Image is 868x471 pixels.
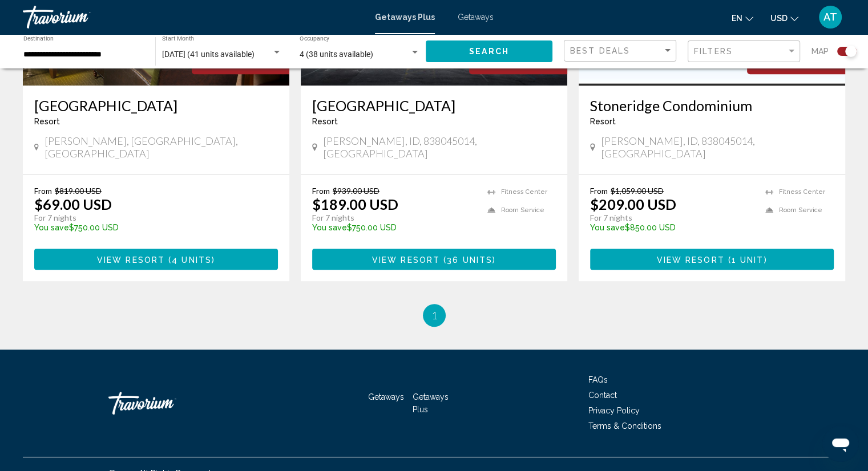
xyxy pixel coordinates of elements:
[656,255,724,264] span: View Resort
[312,117,338,126] span: Resort
[447,255,492,264] span: 36 units
[368,392,404,401] a: Getaways
[97,255,165,264] span: View Resort
[570,46,630,55] span: Best Deals
[172,255,212,264] span: 4 units
[812,43,829,59] span: Map
[34,249,278,270] button: View Resort(4 units)
[300,50,373,59] span: 4 (38 units available)
[323,135,556,160] span: [PERSON_NAME], ID, 838045014, [GEOGRAPHIC_DATA]
[570,46,673,56] mat-select: Sort by
[312,97,556,114] a: [GEOGRAPHIC_DATA]
[501,188,547,196] span: Fitness Center
[779,188,825,196] span: Fitness Center
[34,196,112,213] p: $69.00 USD
[590,196,676,213] p: $209.00 USD
[440,255,496,264] span: ( )
[815,5,845,29] button: User Menu
[375,13,435,22] a: Getaways Plus
[162,50,255,59] span: [DATE] (41 units available)
[312,249,556,270] button: View Resort(36 units)
[694,47,733,56] span: Filters
[431,309,437,322] span: 1
[588,391,617,400] a: Contact
[108,386,223,420] a: Travorium
[23,6,364,29] a: Travorium
[611,186,664,196] span: $1,059.00 USD
[312,223,476,232] p: $750.00 USD
[732,14,742,23] span: en
[165,255,215,264] span: ( )
[34,186,52,196] span: From
[55,186,102,196] span: $819.00 USD
[822,425,859,462] iframe: Кнопка запуска окна обмена сообщениями
[312,186,330,196] span: From
[23,304,845,327] ul: Pagination
[588,375,608,384] a: FAQs
[312,213,476,223] p: For 7 nights
[590,97,834,114] a: Stoneridge Condominium
[469,47,509,56] span: Search
[590,223,754,232] p: $850.00 USD
[725,255,768,264] span: ( )
[34,117,60,126] span: Resort
[601,135,834,160] span: [PERSON_NAME], ID, 838045014, [GEOGRAPHIC_DATA]
[34,97,278,114] a: [GEOGRAPHIC_DATA]
[590,223,625,232] span: You save
[770,14,788,23] span: USD
[688,40,800,63] button: Filter
[34,223,267,232] p: $750.00 USD
[312,223,347,232] span: You save
[590,186,608,196] span: From
[34,213,267,223] p: For 7 nights
[34,223,69,232] span: You save
[770,10,798,26] button: Change currency
[458,13,494,22] a: Getaways
[501,206,544,214] span: Room Service
[588,406,640,415] a: Privacy Policy
[413,392,449,414] a: Getaways Plus
[590,117,616,126] span: Resort
[590,213,754,223] p: For 7 nights
[588,421,661,431] a: Terms & Conditions
[45,135,278,160] span: [PERSON_NAME], [GEOGRAPHIC_DATA], [GEOGRAPHIC_DATA]
[779,206,822,214] span: Room Service
[333,186,380,196] span: $939.00 USD
[426,40,552,62] button: Search
[732,10,753,26] button: Change language
[312,196,398,213] p: $189.00 USD
[590,249,834,270] button: View Resort(1 unit)
[823,11,837,23] span: AT
[372,255,440,264] span: View Resort
[732,255,764,264] span: 1 unit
